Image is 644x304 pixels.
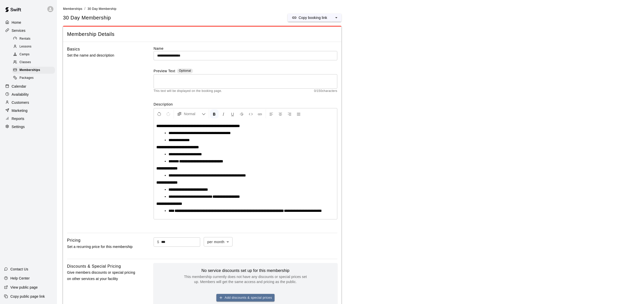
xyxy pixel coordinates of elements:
[182,267,309,274] h6: No service discounts set up for this membership
[10,267,28,272] p: Contact Us
[4,99,53,106] a: Customers
[299,15,327,20] p: Copy booking link
[67,52,137,59] p: Set the name and description
[12,108,28,113] p: Marketing
[12,92,29,97] p: Availability
[12,100,29,105] p: Customers
[276,109,285,118] button: Center Align
[67,31,337,38] span: Membership Details
[204,237,233,246] div: per month
[219,109,228,118] button: Format Italics
[4,115,53,122] a: Reports
[63,7,82,11] span: Memberships
[12,84,26,89] p: Calendar
[314,89,337,94] span: 0 / 150 characters
[19,44,32,49] span: Lessons
[4,83,53,90] a: Calendar
[19,68,40,73] span: Memberships
[4,19,53,26] a: Home
[175,109,208,118] button: Formatting Options
[157,239,159,245] p: $
[246,109,255,118] button: Insert Code
[10,285,38,290] p: View public page
[294,109,303,118] button: Justify Align
[63,14,111,21] span: 30 Day Membership
[63,7,82,11] a: Memberships
[67,237,80,244] h6: Pricing
[154,89,222,94] span: This text will be displayed on the booking page.
[67,263,121,270] h6: Discounts & Special Pricing
[179,69,191,72] span: Optional
[12,67,55,74] div: Memberships
[12,35,55,42] div: Rentals
[184,111,202,116] span: Normal
[256,109,264,118] button: Insert Link
[12,116,24,121] p: Reports
[164,109,173,118] button: Redo
[182,274,309,284] p: This membership currently does not have any discounts or special prices set up. Members will get ...
[12,35,57,43] a: Rentals
[12,28,26,33] p: Services
[210,109,219,118] button: Format Bold
[4,91,53,98] a: Availability
[12,124,25,129] p: Settings
[12,51,57,59] a: Camps
[228,109,237,118] button: Format Underline
[67,46,80,53] h6: Basics
[19,60,31,65] span: Classes
[285,109,294,118] button: Right Align
[267,109,276,118] button: Left Align
[12,43,57,50] a: Lessons
[63,6,638,12] nav: breadcrumb
[84,6,85,11] li: /
[19,36,31,41] span: Rentals
[12,74,57,82] a: Packages
[288,14,341,22] div: split button
[12,20,21,25] p: Home
[19,52,30,57] span: Camps
[10,276,30,281] p: Help Center
[4,123,53,131] a: Settings
[12,59,55,66] div: Classes
[67,269,137,282] p: Give members discounts or special pricing on other services at your facility
[10,294,45,299] p: Copy public page link
[19,75,34,81] span: Packages
[88,7,116,11] span: 30 Day Membership
[154,46,337,51] label: Name
[331,14,341,22] button: select merge strategy
[12,74,55,82] div: Packages
[237,109,246,118] button: Format Strikethrough
[12,59,57,66] a: Classes
[4,107,53,114] a: Marketing
[154,102,337,107] label: Description
[216,294,275,302] button: Add discounts & special prices
[12,51,55,58] div: Camps
[12,66,57,74] a: Memberships
[288,14,331,22] button: Copy booking link
[4,27,53,34] a: Services
[12,43,55,50] div: Lessons
[67,244,137,250] p: Set a recurring price for this membership
[155,109,163,118] button: Undo
[154,68,175,74] label: Preview Text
